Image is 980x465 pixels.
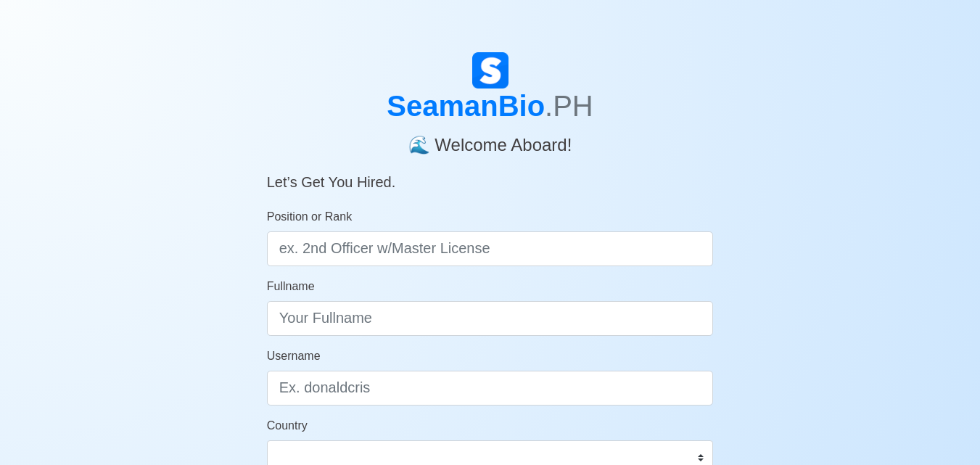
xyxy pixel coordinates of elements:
label: Country [267,417,308,435]
input: ex. 2nd Officer w/Master License [267,231,714,266]
span: Username [267,350,321,362]
img: Logo [472,52,508,89]
span: Position or Rank [267,210,352,223]
span: Fullname [267,280,315,292]
input: Your Fullname [267,301,714,336]
h4: 🌊 Welcome Aboard! [267,123,714,156]
span: .PH [545,90,593,122]
input: Ex. donaldcris [267,371,714,406]
h5: Let’s Get You Hired. [267,156,714,191]
h1: SeamanBio [267,89,714,123]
